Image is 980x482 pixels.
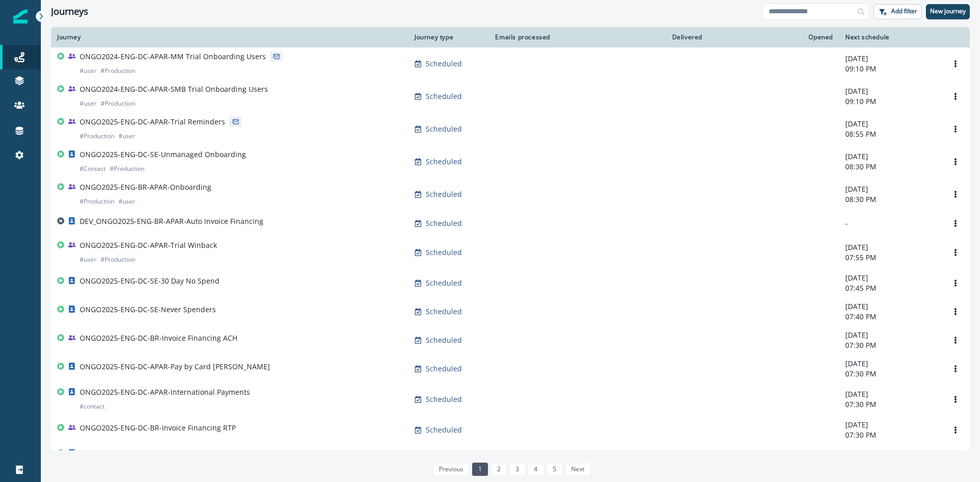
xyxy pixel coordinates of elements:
[562,33,702,41] div: Delivered
[426,425,462,435] p: Scheduled
[118,196,135,207] p: # user
[947,89,964,104] button: Options
[947,304,964,319] button: Options
[80,423,236,433] p: ONGO2025-ENG-DC-BR-Invoice Financing RTP
[873,4,922,19] button: Add filter
[845,252,935,263] p: 07:55 PM
[80,117,225,127] p: ONGO2025-ENG-DC-APAR-Trial Reminders
[947,333,964,348] button: Options
[426,59,462,69] p: Scheduled
[491,463,506,476] a: Page 2
[426,278,462,288] p: Scheduled
[110,164,144,174] p: # Production
[715,33,833,41] div: Opened
[947,422,964,438] button: Options
[947,275,964,291] button: Options
[51,145,970,178] a: ONGO2025-ENG-DC-SE-Unmanaged Onboarding#Contact#ProductionScheduled-[DATE]08:30 PMOptions
[80,401,105,412] p: # contact
[845,151,935,162] p: [DATE]
[947,187,964,202] button: Options
[51,6,88,17] h1: Journeys
[947,392,964,407] button: Options
[926,4,970,19] button: New journey
[845,340,935,350] p: 07:30 PM
[845,86,935,96] p: [DATE]
[891,8,917,15] p: Add filter
[426,307,462,317] p: Scheduled
[51,297,970,326] a: ONGO2025-ENG-DC-SE-Never SpendersScheduled-[DATE]07:40 PMOptions
[845,33,935,41] div: Next schedule
[845,389,935,399] p: [DATE]
[845,119,935,129] p: [DATE]
[51,354,970,383] a: ONGO2025-ENG-DC-APAR-Pay by Card [PERSON_NAME]Scheduled-[DATE]07:30 PMOptions
[845,218,935,229] p: -
[426,364,462,374] p: Scheduled
[101,255,135,265] p: # Production
[51,236,970,269] a: ONGO2025-ENG-DC-APAR-Trial Winback#user#ProductionScheduled-[DATE]07:55 PMOptions
[80,196,114,207] p: # Production
[426,247,462,258] p: Scheduled
[426,335,462,345] p: Scheduled
[845,162,935,172] p: 08:30 PM
[845,330,935,340] p: [DATE]
[80,98,96,109] p: # user
[845,420,935,430] p: [DATE]
[528,463,544,476] a: Page 4
[80,305,216,315] p: ONGO2025-ENG-DC-SE-Never Spenders
[845,129,935,139] p: 08:55 PM
[80,333,237,343] p: ONGO2025-ENG-DC-BR-Invoice Financing ACH
[426,91,462,102] p: Scheduled
[13,9,28,23] img: Inflection
[414,33,479,41] div: Journey type
[51,269,970,297] a: ONGO2025-ENG-DC-SE-30 Day No SpendScheduled-[DATE]07:45 PMOptions
[509,463,525,476] a: Page 3
[845,184,935,194] p: [DATE]
[118,131,135,141] p: # user
[51,211,970,236] a: DEV_ONGO2025-ENG-BR-APAR-Auto Invoice FinancingScheduled--Options
[947,216,964,231] button: Options
[565,463,591,476] a: Next page
[430,463,591,476] ul: Pagination
[80,84,268,94] p: ONGO2024-ENG-DC-APAR-SMB Trial Onboarding Users
[51,383,970,416] a: ONGO2025-ENG-DC-APAR-International Payments#contactScheduled-[DATE]07:30 PMOptions
[845,64,935,74] p: 09:10 PM
[845,399,935,410] p: 07:30 PM
[80,362,270,372] p: ONGO2025-ENG-DC-APAR-Pay by Card [PERSON_NAME]
[845,54,935,64] p: [DATE]
[472,463,488,476] a: Page 1 is your current page
[80,182,211,192] p: ONGO2025-ENG-BR-APAR-Onboarding
[51,113,970,145] a: ONGO2025-ENG-DC-APAR-Trial Reminders#Production#userScheduled-[DATE]08:55 PMOptions
[80,255,96,265] p: # user
[101,66,135,76] p: # Production
[845,430,935,440] p: 07:30 PM
[80,448,225,459] p: ONGO2025-ENG-DC-APAR-Re-Engagement
[947,121,964,137] button: Options
[51,178,970,211] a: ONGO2025-ENG-BR-APAR-Onboarding#Production#userScheduled-[DATE]08:30 PMOptions
[80,149,246,160] p: ONGO2025-ENG-DC-SE-Unmanaged Onboarding
[845,194,935,205] p: 08:30 PM
[947,154,964,169] button: Options
[80,66,96,76] p: # user
[101,98,135,109] p: # Production
[80,52,266,62] p: ONGO2024-ENG-DC-APAR-MM Trial Onboarding Users
[845,369,935,379] p: 07:30 PM
[80,387,250,397] p: ONGO2025-ENG-DC-APAR-International Payments
[845,283,935,293] p: 07:45 PM
[80,164,106,174] p: # Contact
[845,96,935,107] p: 09:10 PM
[51,326,970,354] a: ONGO2025-ENG-DC-BR-Invoice Financing ACHScheduled-[DATE]07:30 PMOptions
[426,157,462,167] p: Scheduled
[547,463,562,476] a: Page 5
[51,416,970,444] a: ONGO2025-ENG-DC-BR-Invoice Financing RTPScheduled-[DATE]07:30 PMOptions
[80,240,217,250] p: ONGO2025-ENG-DC-APAR-Trial Winback
[426,394,462,404] p: Scheduled
[845,273,935,283] p: [DATE]
[947,245,964,260] button: Options
[845,312,935,322] p: 07:40 PM
[57,33,402,41] div: Journey
[51,47,970,80] a: ONGO2024-ENG-DC-APAR-MM Trial Onboarding Users#user#ProductionScheduled-[DATE]09:10 PMOptions
[845,359,935,369] p: [DATE]
[930,8,966,15] p: New journey
[947,56,964,71] button: Options
[426,124,462,134] p: Scheduled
